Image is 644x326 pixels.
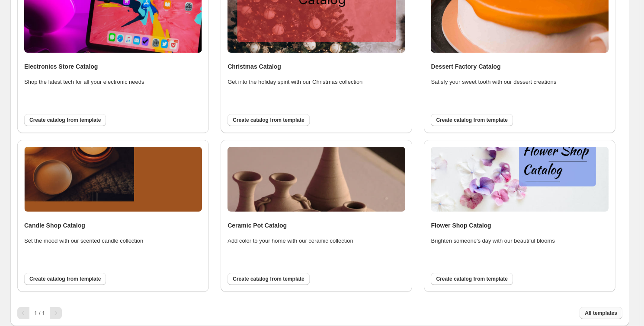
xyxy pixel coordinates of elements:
p: Brighten someone's day with our beautiful blooms [431,237,569,245]
h4: Ceramic Pot Catalog [227,221,405,230]
p: Satisfy your sweet tooth with our dessert creations [431,78,569,86]
img: ceramic_pot [227,147,405,212]
p: Set the mood with our scented candle collection [24,237,163,245]
button: Create catalog from template [227,114,309,126]
button: Create catalog from template [431,114,513,126]
span: 1 / 1 [34,310,45,317]
span: Create catalog from template [436,275,507,282]
span: Create catalog from template [29,275,101,282]
img: candle_shop [24,147,202,212]
img: flower_shop [431,147,609,212]
button: Create catalog from template [431,273,513,285]
span: All templates [585,310,617,317]
h4: Electronics Store Catalog [24,62,202,71]
p: Add color to your home with our ceramic collection [227,237,366,245]
span: Create catalog from template [233,275,304,282]
button: All templates [580,307,622,319]
h4: Dessert Factory Catalog [431,62,609,71]
span: Create catalog from template [436,117,507,123]
h4: Christmas Catalog [227,62,405,71]
button: Create catalog from template [227,273,309,285]
p: Shop the latest tech for all your electronic needs [24,78,163,86]
span: Create catalog from template [233,117,304,123]
span: Create catalog from template [29,117,101,123]
button: Create catalog from template [24,273,106,285]
button: Create catalog from template [24,114,106,126]
h4: Flower Shop Catalog [431,221,609,230]
h4: Candle Shop Catalog [24,221,202,230]
p: Get into the holiday spirit with our Christmas collection [227,78,366,86]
